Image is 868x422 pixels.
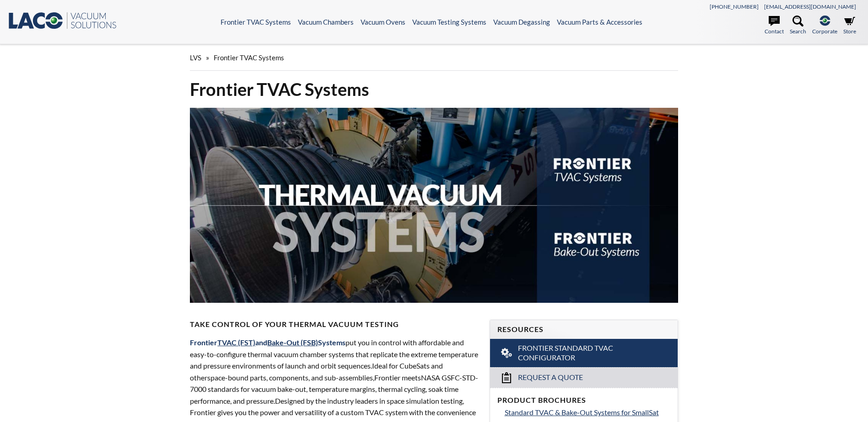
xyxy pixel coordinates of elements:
[221,18,291,26] a: Frontier TVAC Systems
[190,320,478,329] h4: Take Control of Your Thermal Vacuum Testing
[298,18,354,26] a: Vacuum Chambers
[557,18,642,26] a: Vacuum Parts & Accessories
[267,338,318,347] a: Bake-Out (FSB)
[412,18,486,26] a: Vacuum Testing Systems
[190,78,678,100] h1: Frontier TVAC Systems
[190,53,201,62] span: LVS
[497,396,670,405] h4: Product Brochures
[490,339,678,367] a: Frontier Standard TVAC Configurator
[190,350,478,382] span: xtreme temperature and pressure environments of launch and orbit sequences. eal for CubeSats and ...
[214,53,284,62] span: Frontier TVAC Systems
[812,27,837,36] span: Corporate
[518,373,583,382] span: Request a Quote
[505,408,659,417] span: Standard TVAC & Bake-Out Systems for SmallSat
[372,361,378,370] span: Id
[207,373,374,382] span: space-bound parts, components, and sub-assemblies,
[710,3,759,10] a: [PHONE_NUMBER]
[790,16,806,36] a: Search
[217,338,255,347] a: TVAC (FST)
[518,343,651,363] span: Frontier Standard TVAC Configurator
[490,367,678,388] a: Request a Quote
[190,45,678,71] div: »
[505,406,670,418] a: Standard TVAC & Bake-Out Systems for SmallSat
[190,373,478,405] span: NASA GSFC-STD-7000 standards for vacuum bake-out, temperature margins, thermal cycling, soak time...
[765,16,784,36] a: Contact
[843,16,856,36] a: Store
[190,108,678,303] img: Thermal Vacuum Systems header
[497,325,670,334] h4: Resources
[190,338,345,347] span: Frontier and Systems
[361,18,405,26] a: Vacuum Ovens
[493,18,550,26] a: Vacuum Degassing
[764,3,856,10] a: [EMAIL_ADDRESS][DOMAIN_NAME]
